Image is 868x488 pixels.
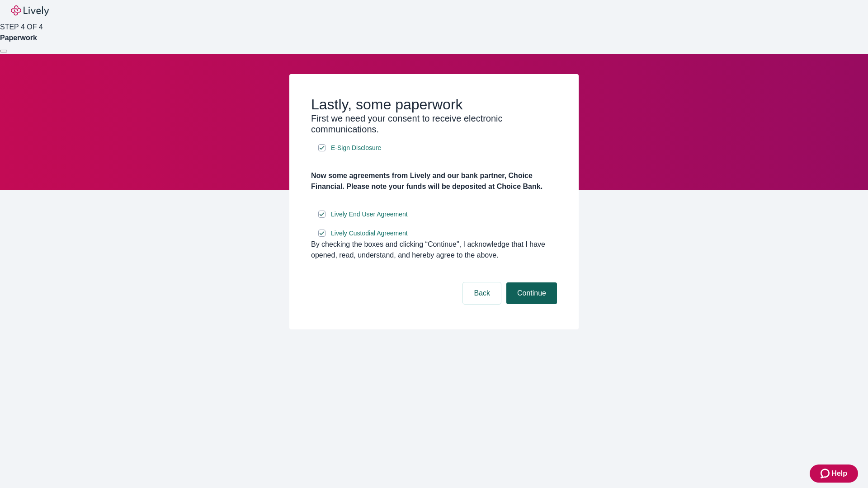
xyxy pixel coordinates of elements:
button: Continue [506,282,557,304]
h2: Lastly, some paperwork [311,96,557,113]
span: Lively Custodial Agreement [331,229,408,238]
img: Lively [11,5,49,16]
span: Help [831,468,847,479]
svg: Zendesk support icon [821,468,831,479]
h4: Now some agreements from Lively and our bank partner, Choice Financial. Please note your funds wi... [311,170,557,192]
a: e-sign disclosure document [329,142,383,154]
button: Back [463,282,501,304]
div: By checking the boxes and clicking “Continue", I acknowledge that I have opened, read, understand... [311,239,557,261]
button: Zendesk support iconHelp [810,465,858,483]
h3: First we need your consent to receive electronic communications. [311,113,557,135]
a: e-sign disclosure document [329,228,410,239]
span: Lively End User Agreement [331,210,408,219]
a: e-sign disclosure document [329,209,410,220]
span: E-Sign Disclosure [331,143,381,153]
